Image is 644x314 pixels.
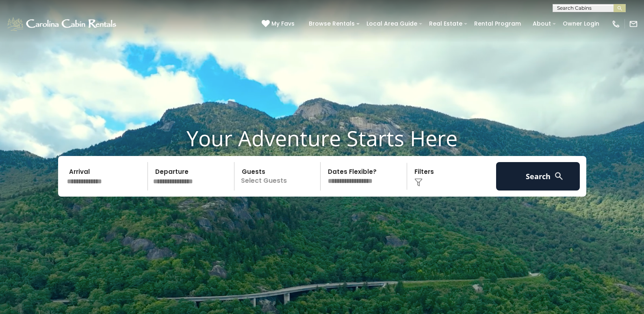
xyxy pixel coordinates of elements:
[470,17,525,30] a: Rental Program
[262,19,297,28] a: My Favs
[425,17,466,30] a: Real Estate
[559,17,603,30] a: Owner Login
[305,17,359,30] a: Browse Rentals
[414,178,423,186] img: filter--v1.png
[6,126,638,151] h1: Your Adventure Starts Here
[6,16,119,32] img: White-1-1-2.png
[496,162,580,191] button: Search
[629,19,638,28] img: mail-regular-white.png
[554,171,564,181] img: search-regular-white.png
[529,17,555,30] a: About
[271,19,295,28] span: My Favs
[362,17,421,30] a: Local Area Guide
[237,162,321,191] p: Select Guests
[611,19,620,28] img: phone-regular-white.png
